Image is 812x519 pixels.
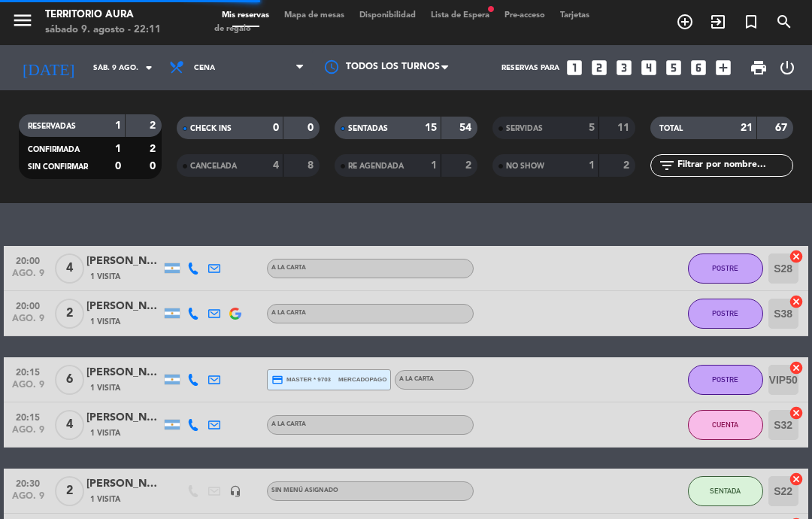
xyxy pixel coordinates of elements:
i: turned_in_not [742,13,760,31]
strong: 21 [741,123,753,133]
span: fiber_manual_record [486,5,495,14]
i: add_circle_outline [676,13,694,31]
i: search [775,13,793,31]
strong: 1 [431,160,437,171]
strong: 2 [150,144,159,154]
span: A LA CARTA [399,376,434,382]
span: 4 [55,410,84,440]
span: 20:00 [9,296,47,314]
span: 2 [55,299,84,329]
span: Disponibilidad [352,11,423,20]
i: cancel [789,249,804,264]
strong: 0 [115,161,121,171]
i: exit_to_app [709,13,727,31]
strong: 0 [150,161,159,171]
button: menu [11,9,34,37]
span: ago. 9 [9,314,47,331]
span: 1 Visita [90,493,120,505]
span: 1 Visita [90,382,120,394]
strong: 1 [115,120,121,131]
span: Sin menú asignado [271,487,338,493]
strong: 67 [775,123,790,133]
button: SENTADA [688,476,763,506]
span: 2 [55,476,84,506]
strong: 8 [308,160,317,171]
span: CANCELADA [190,162,237,170]
i: looks_two [589,58,609,77]
strong: 54 [459,123,474,133]
span: Reservas para [501,64,559,72]
span: Reserva especial [735,9,768,35]
span: A LA CARTA [271,310,306,316]
button: CUENTA [688,410,763,440]
div: TERRITORIO AURA [45,8,161,23]
span: SENTADA [710,487,741,495]
span: ago. 9 [9,269,47,286]
span: ago. 9 [9,425,47,442]
span: A LA CARTA [271,265,306,271]
i: power_settings_new [778,59,796,77]
i: looks_6 [689,58,708,77]
div: [PERSON_NAME] [86,364,162,381]
span: Mis reservas [214,11,277,20]
img: google-logo.png [229,308,241,320]
span: POSTRE [712,375,738,384]
span: 20:15 [9,363,47,380]
span: 20:00 [9,251,47,269]
strong: 1 [115,144,121,154]
span: BUSCAR [768,9,801,35]
strong: 2 [623,160,632,171]
span: NO SHOW [506,162,544,170]
strong: 15 [425,123,437,133]
span: RE AGENDADA [348,162,404,170]
strong: 1 [589,160,595,171]
span: print [750,59,768,77]
div: [PERSON_NAME] [86,475,162,493]
strong: 11 [617,123,632,133]
button: POSTRE [688,253,763,284]
button: POSTRE [688,365,763,395]
span: CONFIRMADA [28,146,80,153]
span: SIN CONFIRMAR [28,163,88,171]
span: 4 [55,253,84,284]
span: CHECK INS [190,125,232,132]
span: Pre-acceso [497,11,553,20]
span: SERVIDAS [506,125,543,132]
span: 1 Visita [90,316,120,328]
i: add_box [714,58,733,77]
i: arrow_drop_down [140,59,158,77]
span: mercadopago [338,375,386,384]
span: ago. 9 [9,491,47,508]
button: POSTRE [688,299,763,329]
span: master * 9703 [271,374,331,386]
span: 6 [55,365,84,395]
span: POSTRE [712,309,738,317]
div: sábado 9. agosto - 22:11 [45,23,161,38]
strong: 0 [308,123,317,133]
span: Mapa de mesas [277,11,352,20]
i: looks_5 [664,58,683,77]
span: 20:30 [9,474,47,491]
i: filter_list [658,156,676,175]
span: 20:15 [9,408,47,425]
i: [DATE] [11,52,86,83]
strong: 5 [589,123,595,133]
div: [PERSON_NAME] [86,409,162,426]
div: LOG OUT [774,45,801,90]
i: cancel [789,294,804,309]
strong: 0 [273,123,279,133]
span: ago. 9 [9,380,47,397]
i: cancel [789,360,804,375]
div: [PERSON_NAME] [86,298,162,315]
i: cancel [789,405,804,420]
span: RESERVADAS [28,123,76,130]
span: TOTAL [659,125,683,132]
span: SENTADAS [348,125,388,132]
strong: 4 [273,160,279,171]
i: looks_one [565,58,584,77]
i: menu [11,9,34,32]
i: headset_mic [229,485,241,497]
strong: 2 [150,120,159,131]
span: RESERVAR MESA [668,9,701,35]
input: Filtrar por nombre... [676,157,792,174]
